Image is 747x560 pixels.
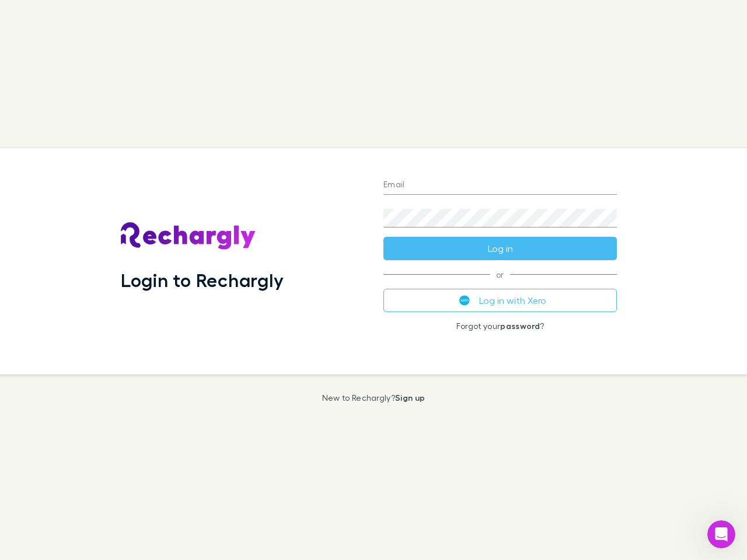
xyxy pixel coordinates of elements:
button: Log in with Xero [383,289,617,312]
iframe: Intercom live chat [707,520,735,548]
p: New to Rechargly? [322,393,425,402]
span: or [383,274,617,275]
p: Forgot your ? [383,321,617,331]
h1: Login to Rechargly [121,269,284,291]
a: password [500,321,540,331]
img: Xero's logo [459,295,470,306]
button: Log in [383,237,617,260]
a: Sign up [395,393,425,402]
img: Rechargly's Logo [121,222,256,250]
